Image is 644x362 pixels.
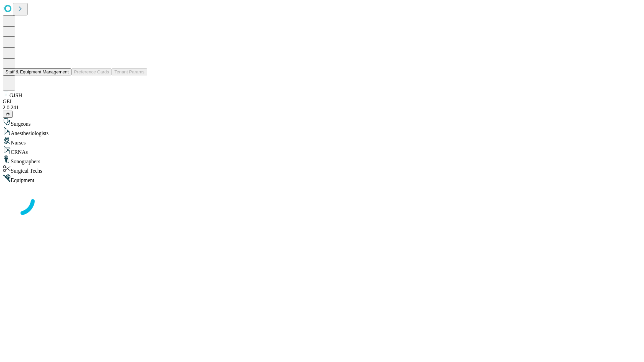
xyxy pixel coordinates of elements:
[3,99,641,105] div: GEI
[3,118,641,127] div: Surgeons
[3,136,641,146] div: Nurses
[5,112,10,117] span: @
[3,105,641,111] div: 2.0.241
[3,174,641,183] div: Equipment
[112,68,147,75] button: Tenant Params
[3,68,71,75] button: Staff & Equipment Management
[71,68,112,75] button: Preference Cards
[3,146,641,155] div: CRNAs
[3,127,641,136] div: Anesthesiologists
[3,111,13,118] button: @
[3,165,641,174] div: Surgical Techs
[9,93,22,98] span: GJSH
[3,155,641,165] div: Sonographers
